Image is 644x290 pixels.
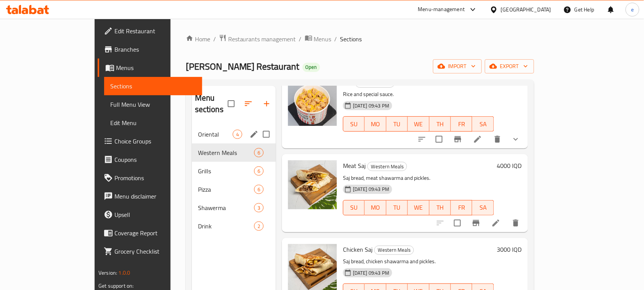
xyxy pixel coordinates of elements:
[192,125,276,143] div: Oriental4edit
[198,130,233,139] span: Oriental
[114,45,196,54] span: Branches
[98,150,202,169] a: Coupons
[501,5,551,14] div: [GEOGRAPHIC_DATA]
[98,205,202,224] a: Upsell
[433,59,482,73] button: import
[507,214,525,232] button: delete
[114,173,196,182] span: Promotions
[192,217,276,235] div: Drink2
[408,116,429,132] button: WE
[449,215,465,231] span: Select to update
[386,200,408,215] button: TU
[98,187,202,205] a: Menu disclaimer
[116,63,196,72] span: Menus
[114,192,196,201] span: Menu disclaimer
[433,202,448,213] span: TH
[254,223,263,230] span: 2
[467,214,485,232] button: Branch-specific-item
[192,162,276,180] div: Grills6
[98,224,202,242] a: Coverage Report
[454,202,469,213] span: FR
[248,129,260,140] button: edit
[98,59,202,77] a: Menus
[431,131,447,147] span: Select to update
[368,119,383,130] span: MO
[343,257,494,266] p: Saj bread, chicken shawarma and pickles.
[288,160,337,209] img: Meat Saj
[303,63,320,72] div: Open
[497,77,522,88] h6: 5000 IQD
[411,119,426,130] span: WE
[254,148,264,157] div: items
[114,210,196,219] span: Upsell
[254,185,264,194] div: items
[346,119,362,130] span: SU
[367,162,407,171] div: Western Meals
[475,202,491,213] span: SA
[192,122,276,238] nav: Menu sections
[343,90,494,99] p: Rice and special sauce.
[110,100,196,109] span: Full Menu View
[219,34,296,44] a: Restaurants management
[114,155,196,164] span: Coupons
[198,203,254,212] div: Shawerma
[350,102,392,109] span: [DATE] 09:43 PM
[114,228,196,238] span: Coverage Report
[198,222,254,231] span: Drink
[186,58,299,75] span: [PERSON_NAME] Restaurant
[343,160,366,171] span: Meat Saj
[408,200,429,215] button: WE
[386,116,408,132] button: TU
[110,118,196,127] span: Edit Menu
[365,200,386,215] button: MO
[343,200,365,215] button: SU
[98,242,202,261] a: Grocery Checklist
[110,81,196,91] span: Sections
[418,5,465,14] div: Menu-management
[98,132,202,150] a: Choice Groups
[488,130,507,148] button: delete
[472,116,494,132] button: SA
[98,169,202,187] a: Promotions
[375,246,414,254] span: Western Meals
[340,34,362,44] span: Sections
[114,247,196,256] span: Grocery Checklist
[104,77,202,95] a: Sections
[254,166,264,176] div: items
[192,199,276,217] div: Shawerma3
[98,268,117,278] span: Version:
[343,244,373,255] span: Chicken Saj
[254,203,264,212] div: items
[451,116,472,132] button: FR
[433,119,448,130] span: TH
[511,135,520,144] svg: Show Choices
[98,40,202,59] a: Branches
[213,34,216,44] li: /
[346,202,362,213] span: SU
[485,59,534,73] button: export
[233,131,242,138] span: 4
[350,186,392,193] span: [DATE] 09:43 PM
[104,114,202,132] a: Edit Menu
[374,246,414,255] div: Western Meals
[368,202,383,213] span: MO
[192,180,276,199] div: Pizza6
[114,26,196,36] span: Edit Restaurant
[239,94,258,113] span: Sort sections
[192,143,276,162] div: Western Meals6
[314,34,332,44] span: Menus
[430,116,451,132] button: TH
[254,168,263,175] span: 6
[491,62,528,71] span: export
[473,135,482,144] a: Edit menu item
[454,119,469,130] span: FR
[305,34,332,44] a: Menus
[198,148,254,157] div: Western Meals
[258,94,276,113] button: Add section
[390,119,405,130] span: TU
[430,200,451,215] button: TH
[390,202,405,213] span: TU
[491,218,501,228] a: Edit menu item
[350,269,392,277] span: [DATE] 09:43 PM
